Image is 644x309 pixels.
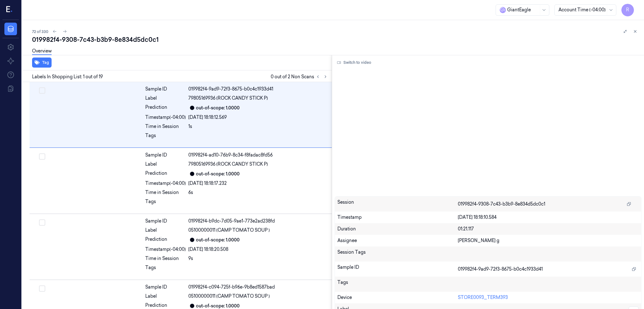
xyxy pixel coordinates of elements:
[145,218,186,224] div: Sample ID
[145,132,186,142] div: Tags
[145,95,186,102] div: Label
[145,198,186,208] div: Tags
[458,294,639,301] div: STORE0093_TERM393
[32,29,48,34] span: 72 of 330
[188,227,270,234] span: 05100000011 (CAMP TOMATO SOUP )
[145,180,186,187] div: Timestamp (-04:00)
[337,214,458,221] div: Timestamp
[32,58,52,68] button: Tag
[458,237,639,244] div: [PERSON_NAME] g
[337,226,458,232] div: Duration
[188,114,328,121] div: [DATE] 18:18:12.569
[188,218,328,224] div: 019982f4-b9dc-7d05-9ae1-773e2ad238fd
[145,246,186,253] div: Timestamp (-04:00)
[196,237,240,243] div: out-of-scope: 1.0000
[188,95,268,102] span: 79805169936 (ROCK CANDY STICK P)
[458,214,639,221] div: [DATE] 18:18:10.584
[337,249,458,259] div: Session Tags
[337,279,458,289] div: Tags
[39,87,45,94] button: Select row
[145,114,186,121] div: Timestamp (-04:00)
[458,266,543,273] span: 019982f4-9ad9-72f3-8675-b0c4c1933d41
[145,86,186,92] div: Sample ID
[458,226,639,232] div: 01:21.117
[145,236,186,244] div: Prediction
[188,86,328,92] div: 019982f4-9ad9-72f3-8675-b0c4c1933d41
[337,199,458,209] div: Session
[145,123,186,130] div: Time in Session
[145,161,186,168] div: Label
[337,294,458,301] div: Device
[500,7,506,13] span: G i
[337,237,458,244] div: Assignee
[188,255,328,262] div: 9s
[271,73,329,80] span: 0 out of 2 Non Scans
[145,264,186,274] div: Tags
[39,153,45,160] button: Select row
[335,58,374,68] button: Switch to video
[145,284,186,290] div: Sample ID
[32,74,103,80] span: Labels In Shopping List: 1 out of 19
[145,170,186,178] div: Prediction
[458,201,545,207] span: 019982f4-9308-7c43-b3b9-8e834d5dc0c1
[188,284,328,290] div: 019982f4-c094-725f-b96e-9b8ed1587bad
[188,189,328,196] div: 6s
[188,123,328,130] div: 1s
[145,104,186,112] div: Prediction
[39,285,45,292] button: Select row
[39,219,45,226] button: Select row
[621,4,634,16] button: R
[145,152,186,158] div: Sample ID
[188,246,328,253] div: [DATE] 18:18:20.508
[188,161,268,168] span: 79805169936 (ROCK CANDY STICK P)
[196,105,240,111] div: out-of-scope: 1.0000
[337,264,458,274] div: Sample ID
[145,255,186,262] div: Time in Session
[196,171,240,177] div: out-of-scope: 1.0000
[145,227,186,234] div: Label
[145,189,186,196] div: Time in Session
[145,293,186,300] div: Label
[188,152,328,158] div: 019982f4-ad10-76b9-8c34-f8fadac8fd56
[32,35,639,44] div: 019982f4-9308-7c43-b3b9-8e834d5dc0c1
[32,48,52,55] a: Overview
[188,293,270,300] span: 05100000011 (CAMP TOMATO SOUP )
[188,180,328,187] div: [DATE] 18:18:17.232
